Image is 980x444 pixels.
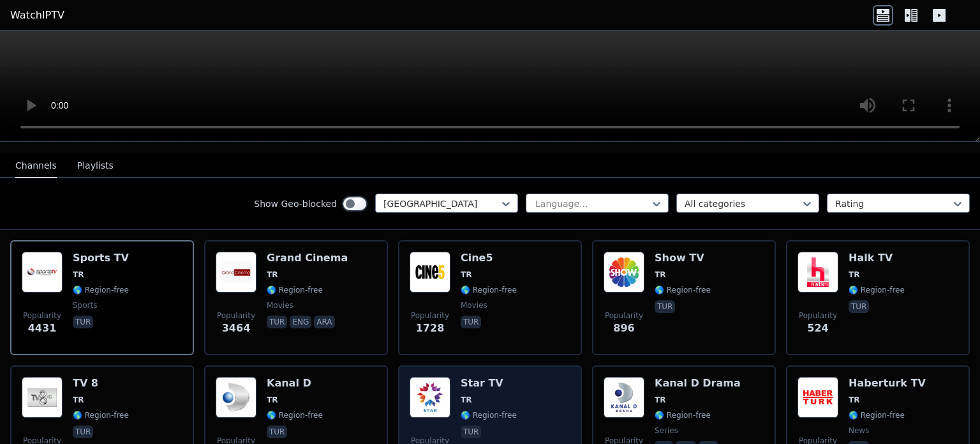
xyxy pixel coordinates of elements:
span: 1728 [416,321,445,336]
p: tur [73,316,93,328]
span: TR [267,395,278,405]
h6: Halk TV [849,252,905,264]
span: series [655,425,678,436]
p: tur [267,316,287,328]
a: WatchIPTV [10,8,64,23]
button: Playlists [77,154,114,178]
span: 🌎 Region-free [461,410,517,420]
p: tur [73,425,93,438]
button: Channels [15,154,57,178]
span: TR [655,270,665,280]
span: TR [849,270,859,280]
h6: Cine5 [461,252,517,264]
span: Popularity [217,310,255,321]
img: Grand Cinema [216,252,256,293]
span: Popularity [23,310,61,321]
p: tur [655,300,675,313]
span: TR [849,395,859,405]
span: news [849,425,869,436]
span: TR [655,395,665,405]
span: 🌎 Region-free [655,410,711,420]
span: 4431 [28,321,57,336]
h6: Grand Cinema [267,252,348,264]
img: Show TV [604,252,644,293]
img: Star TV [410,377,450,418]
span: sports [73,300,97,310]
span: TR [73,395,84,405]
h6: Show TV [655,252,711,264]
label: Show Geo-blocked [254,197,337,210]
span: 🌎 Region-free [655,285,711,295]
img: TV 8 [22,377,63,418]
p: eng [290,316,311,328]
p: tur [849,300,869,313]
h6: Star TV [461,377,517,390]
span: Popularity [605,310,643,321]
span: 🌎 Region-free [267,285,323,295]
span: 896 [613,321,634,336]
span: movies [267,300,293,310]
p: ara [314,316,334,328]
span: TR [461,270,471,280]
span: movies [461,300,487,310]
img: Cine5 [410,252,450,293]
span: 524 [807,321,828,336]
h6: Haberturk TV [849,377,926,390]
img: Sports TV [22,252,63,293]
span: 3464 [222,321,251,336]
img: Kanal D Drama [604,377,644,418]
p: tur [267,425,287,438]
span: Popularity [411,310,449,321]
span: TR [461,395,471,405]
span: 🌎 Region-free [73,285,129,295]
h6: TV 8 [73,377,129,390]
img: Kanal D [216,377,256,418]
h6: Kanal D [267,377,323,390]
span: 🌎 Region-free [267,410,323,420]
span: 🌎 Region-free [73,410,129,420]
img: Halk TV [798,252,838,293]
span: 🌎 Region-free [849,285,905,295]
span: 🌎 Region-free [461,285,517,295]
span: Popularity [799,310,837,321]
span: TR [73,270,84,280]
p: tur [461,316,481,328]
span: TR [267,270,278,280]
img: Haberturk TV [798,377,838,418]
h6: Kanal D Drama [655,377,741,390]
h6: Sports TV [73,252,129,264]
span: 🌎 Region-free [849,410,905,420]
p: tur [461,425,481,438]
